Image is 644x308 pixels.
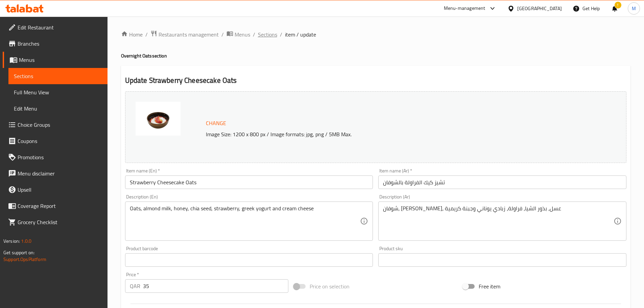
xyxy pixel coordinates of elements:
[3,182,108,198] a: Upsell
[21,237,31,245] span: 1.0.0
[258,30,277,39] a: Sections
[3,35,108,52] a: Branches
[3,165,108,182] a: Menu disclaimer
[3,52,108,68] a: Menus
[18,40,102,48] span: Branches
[3,149,108,165] a: Promotions
[18,137,102,145] span: Coupons
[8,84,108,100] a: Full Menu View
[14,72,102,80] span: Sections
[145,30,148,39] li: /
[121,52,630,59] h4: Overnight Oats section
[14,104,102,113] span: Edit Menu
[18,153,102,161] span: Promotions
[444,4,485,13] div: Menu-management
[203,130,564,138] p: Image Size: 1200 x 800 px / Image formats: jpg, png / 5MB Max.
[18,23,102,31] span: Edit Restaurant
[18,121,102,129] span: Choice Groups
[3,248,34,257] span: Get support on:
[125,75,626,86] h2: Update Strawberry Cheesecake Oats
[378,253,626,267] input: Please enter product sku
[310,282,350,290] span: Price on selection
[130,205,360,237] textarea: Oats, almond milk, honey, chia seed, strawberry, greek yogurt and cream cheese
[14,88,102,96] span: Full Menu View
[632,5,636,12] span: M
[280,30,282,39] li: /
[253,30,255,39] li: /
[206,118,226,128] span: Change
[125,253,373,267] input: Please enter product barcode
[150,30,219,39] a: Restaurants management
[3,214,108,230] a: Grocery Checklist
[8,68,108,84] a: Sections
[121,30,630,39] nav: breadcrumb
[3,19,108,35] a: Edit Restaurant
[3,255,46,264] a: Support.OpsPlatform
[479,282,500,290] span: Free item
[18,202,102,210] span: Coverage Report
[130,282,140,290] p: QAR
[378,175,626,189] input: Enter name Ar
[221,30,224,39] li: /
[143,279,289,293] input: Please enter price
[3,198,108,214] a: Coverage Report
[19,56,102,64] span: Menus
[125,175,373,189] input: Enter name En
[285,30,316,39] span: item / update
[203,116,229,130] button: Change
[159,30,219,39] span: Restaurants management
[383,205,614,237] textarea: شوفان، [PERSON_NAME]، عسل، بذور الشيا، فراولة، زبادي يوناني وجبنة كريمية
[3,117,108,133] a: Choice Groups
[136,102,181,136] img: mmw_638591519621781858
[18,169,102,177] span: Menu disclaimer
[8,100,108,117] a: Edit Menu
[121,30,143,39] a: Home
[517,5,562,12] div: [GEOGRAPHIC_DATA]
[3,237,20,245] span: Version:
[18,218,102,226] span: Grocery Checklist
[235,30,250,39] span: Menus
[3,133,108,149] a: Coupons
[18,186,102,194] span: Upsell
[226,30,250,39] a: Menus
